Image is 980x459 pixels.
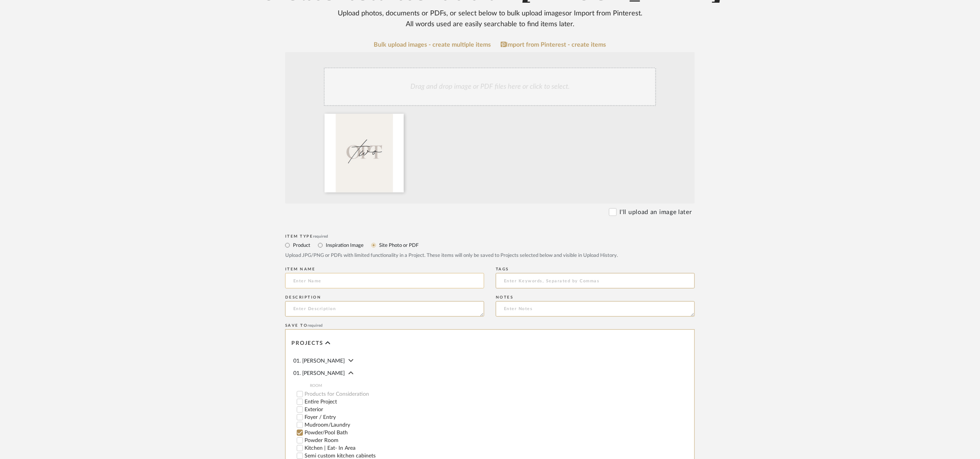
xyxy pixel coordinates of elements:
a: Import from Pinterest - create items [501,41,606,48]
a: Bulk upload images - create multiple items [374,42,491,48]
span: 01. [PERSON_NAME] [293,358,345,364]
label: Inspiration Image [325,241,364,250]
div: Upload JPG/PNG or PDFs with limited functionality in a Project. These items will only be saved to... [285,252,695,260]
label: Powder Room [305,438,484,443]
div: Notes [496,295,695,300]
div: Item name [285,267,484,272]
label: Mudroom/Laundry [305,422,484,428]
span: required [313,235,328,238]
label: Site Photo or PDF [378,241,419,250]
div: Description [285,295,484,300]
span: 01. [PERSON_NAME] [293,371,345,376]
span: ROOM [310,383,484,389]
label: Semi custom kitchen cabinets [305,453,484,459]
div: Tags [496,267,695,272]
span: required [308,324,323,327]
label: I'll upload an image later [620,208,692,217]
label: Kitchen | Eat- In Area [305,445,484,451]
label: Product [292,241,310,250]
input: Enter Keywords, Separated by Commas [496,273,695,289]
mat-radio-group: Select item type [285,240,695,250]
input: Enter Name [285,273,484,289]
span: Projects [291,340,323,347]
label: Foyer / Entry [305,415,484,420]
div: Upload photos, documents or PDFs, or select below to bulk upload images or Import from Pinterest ... [332,8,648,30]
label: Powder/Pool Bath [305,430,484,435]
label: Entire Project [305,399,484,405]
div: Item Type [285,234,695,239]
div: Save To [285,323,695,328]
label: Exterior [305,407,484,412]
